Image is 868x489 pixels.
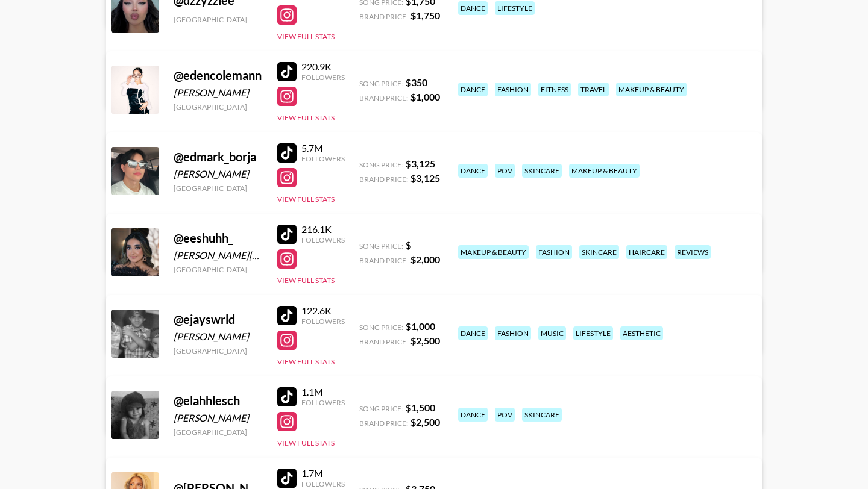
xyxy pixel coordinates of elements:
div: haircare [626,245,667,259]
div: Followers [301,479,345,488]
div: @ edencolemann [174,68,263,83]
span: Brand Price: [359,337,408,346]
span: Brand Price: [359,93,408,102]
span: Song Price: [359,79,403,88]
div: makeup & beauty [569,164,640,178]
div: makeup & beauty [616,83,687,96]
div: fashion [536,245,572,259]
div: @ edmark_borja [174,149,263,164]
strong: $ 1,750 [410,10,440,21]
span: Brand Price: [359,175,408,184]
span: Song Price: [359,241,403,251]
div: [GEOGRAPHIC_DATA] [174,265,263,274]
div: fitness [538,83,571,96]
div: fashion [495,326,531,340]
span: Brand Price: [359,419,408,428]
strong: $ 3,125 [410,172,440,184]
strong: $ 3,125 [406,158,435,169]
span: Song Price: [359,404,403,413]
div: dance [458,1,488,15]
div: makeup & beauty [458,245,529,259]
strong: $ [406,239,411,251]
strong: $ 2,000 [410,254,440,265]
div: dance [458,408,488,422]
div: [GEOGRAPHIC_DATA] [174,428,263,437]
div: [PERSON_NAME] [174,168,263,180]
span: Brand Price: [359,256,408,265]
div: [GEOGRAPHIC_DATA] [174,102,263,111]
div: Followers [301,235,345,244]
div: dance [458,83,488,96]
button: View Full Stats [277,195,335,204]
div: aesthetic [620,326,663,340]
button: View Full Stats [277,438,335,447]
div: pov [495,408,515,422]
div: dance [458,164,488,178]
div: Followers [301,398,345,407]
span: Brand Price: [359,12,408,21]
strong: $ 1,500 [406,402,435,413]
div: 122.6K [301,305,345,317]
button: View Full Stats [277,32,335,41]
button: View Full Stats [277,113,335,122]
div: skincare [522,164,562,178]
div: Followers [301,154,345,163]
strong: $ 2,500 [410,335,440,346]
strong: $ 2,500 [410,416,440,428]
div: [PERSON_NAME][DATE] [174,249,263,261]
div: skincare [579,245,619,259]
div: pov [495,164,515,178]
div: [PERSON_NAME] [174,87,263,99]
div: 216.1K [301,223,345,235]
div: 220.9K [301,61,345,73]
div: music [538,326,566,340]
strong: $ 350 [406,76,427,88]
div: [GEOGRAPHIC_DATA] [174,15,263,24]
div: lifestyle [495,1,535,15]
button: View Full Stats [277,357,335,366]
strong: $ 1,000 [410,91,440,102]
div: travel [578,83,609,96]
div: [GEOGRAPHIC_DATA] [174,184,263,193]
div: [GEOGRAPHIC_DATA] [174,346,263,355]
div: @ eeshuhh_ [174,231,263,246]
div: Followers [301,73,345,82]
div: lifestyle [573,326,613,340]
span: Song Price: [359,160,403,169]
div: 1.1M [301,386,345,398]
div: 1.7M [301,467,345,479]
div: 5.7M [301,142,345,154]
div: fashion [495,83,531,96]
div: reviews [675,245,711,259]
div: Followers [301,317,345,326]
strong: $ 1,000 [406,320,435,332]
button: View Full Stats [277,276,335,285]
div: @ ejayswrld [174,312,263,327]
div: [PERSON_NAME] [174,412,263,424]
div: dance [458,326,488,340]
div: skincare [522,408,562,422]
div: @ elahhlesch [174,393,263,408]
span: Song Price: [359,323,403,332]
div: [PERSON_NAME] [174,331,263,343]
